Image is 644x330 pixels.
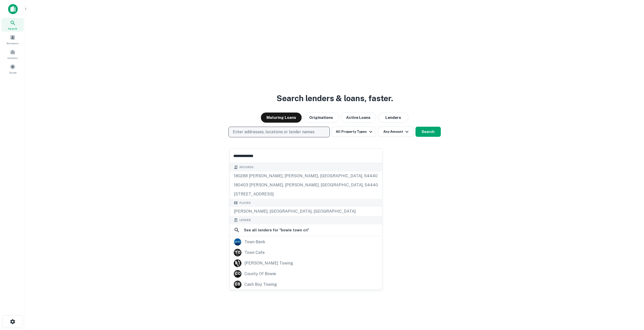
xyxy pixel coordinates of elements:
[304,113,339,123] button: Originations
[2,18,24,32] a: Search
[416,127,441,137] button: Search
[2,47,24,61] a: Contacts
[230,181,382,190] div: 180403 [PERSON_NAME], [PERSON_NAME], [GEOGRAPHIC_DATA], 54440
[244,238,265,246] div: town bank
[261,113,302,123] button: Maturing Loans
[230,190,382,199] div: [STREET_ADDRESS]
[230,237,382,247] a: town bank
[230,269,382,279] a: C Ocounty of bowie
[378,113,408,123] button: Lenders
[244,281,277,288] div: cash boy towing
[332,127,376,137] button: All Property Types
[228,127,330,137] button: Enter addresses, locations or lender names
[8,27,17,31] span: Search
[234,238,241,246] img: picture
[230,279,382,290] a: C Bcash boy towing
[244,259,293,267] div: [PERSON_NAME] towing
[619,290,644,314] iframe: Chat Widget
[244,249,265,256] div: town cafe
[239,201,251,205] span: Places
[244,227,309,233] h6: See all lenders for " bowie town cn "
[8,56,18,60] span: Contacts
[239,218,251,222] span: Lender
[233,129,315,135] p: Enter addresses, locations or lender names
[2,62,24,76] a: Saved
[230,258,382,269] a: B T[PERSON_NAME] towing
[277,92,393,104] h3: Search lenders & loans, faster.
[378,127,413,137] button: Any Amount
[239,165,254,169] span: Records
[230,247,382,258] a: T Ctown cafe
[230,171,382,181] div: 180288 [PERSON_NAME], [PERSON_NAME], [GEOGRAPHIC_DATA], 54440
[7,41,19,45] span: Borrowers
[235,260,240,266] p: B T
[9,71,16,75] span: Saved
[2,33,24,46] a: Borrowers
[244,270,276,278] div: county of bowie
[235,271,240,276] p: C O
[235,250,240,255] p: T C
[235,282,240,287] p: C B
[8,4,18,14] img: capitalize-icon.png
[230,207,382,216] div: [PERSON_NAME], [GEOGRAPHIC_DATA], [GEOGRAPHIC_DATA]
[341,113,376,123] button: Active Loans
